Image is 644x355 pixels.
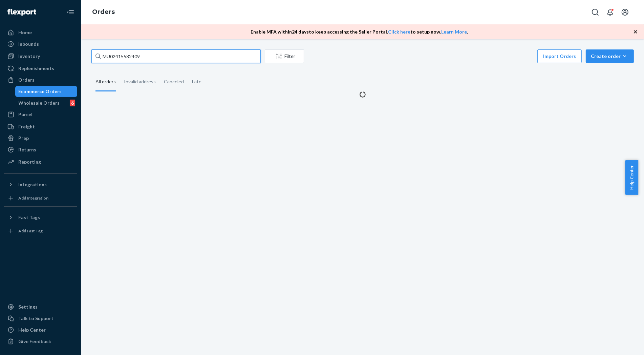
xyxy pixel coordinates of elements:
[4,156,77,167] a: Reporting
[441,29,467,35] a: Learn More
[7,9,36,16] img: Flexport logo
[603,5,617,19] button: Open notifications
[4,301,77,312] a: Settings
[4,27,77,38] a: Home
[265,53,304,60] div: Filter
[124,73,156,90] div: Invalid address
[4,51,77,62] a: Inventory
[15,86,78,97] a: Ecommerce Orders
[4,63,77,74] a: Replenishments
[4,144,77,155] a: Returns
[70,100,75,106] div: 6
[537,49,582,63] button: Import Orders
[18,315,53,322] div: Talk to Support
[64,5,77,19] button: Close Navigation
[87,2,120,22] ol: breadcrumbs
[4,226,77,236] a: Add Fast Tag
[4,212,77,223] button: Fast Tags
[4,133,77,144] a: Prep
[4,109,77,120] a: Parcel
[4,325,77,335] a: Help Center
[4,121,77,132] a: Freight
[586,49,634,63] button: Create order
[18,29,32,36] div: Home
[18,146,36,153] div: Returns
[4,336,77,347] button: Give Feedback
[4,39,77,49] a: Inbounds
[18,304,38,310] div: Settings
[18,111,33,118] div: Parcel
[618,5,632,19] button: Open account menu
[19,100,60,106] div: Wholesale Orders
[18,181,47,188] div: Integrations
[18,123,35,130] div: Freight
[265,49,304,63] button: Filter
[588,5,602,19] button: Open Search Box
[591,53,629,60] div: Create order
[18,41,39,47] div: Inbounds
[18,228,43,234] div: Add Fast Tag
[4,193,77,204] a: Add Integration
[95,73,116,91] div: All orders
[18,159,41,165] div: Reporting
[92,8,115,16] a: Orders
[251,28,468,35] p: Enable MFA within 24 days to keep accessing the Seller Portal. to setup now. .
[91,49,261,63] input: Search orders
[164,73,184,90] div: Canceled
[18,65,54,72] div: Replenishments
[15,98,78,108] a: Wholesale Orders6
[18,77,35,83] div: Orders
[4,75,77,85] a: Orders
[18,195,48,201] div: Add Integration
[18,327,46,333] div: Help Center
[4,313,77,324] a: Talk to Support
[19,88,62,95] div: Ecommerce Orders
[18,53,40,60] div: Inventory
[192,73,201,90] div: Late
[18,135,29,142] div: Prep
[388,29,410,35] a: Click here
[625,160,638,195] button: Help Center
[4,179,77,190] button: Integrations
[18,338,51,345] div: Give Feedback
[18,214,40,221] div: Fast Tags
